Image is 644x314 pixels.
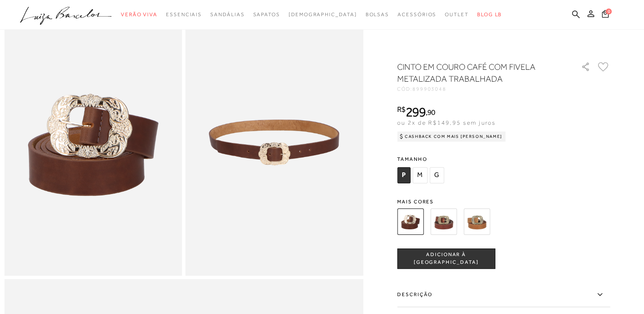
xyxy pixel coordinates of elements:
[121,11,157,17] span: Verão Viva
[397,199,610,204] span: Mais cores
[397,167,410,183] span: P
[397,248,495,269] button: ADICIONAR À [GEOGRAPHIC_DATA]
[398,7,436,23] a: categoryNavScreenReaderText
[4,9,182,276] img: image
[445,11,469,17] span: Outlet
[427,108,435,117] span: 90
[397,86,567,91] div: CÓD:
[397,119,495,126] span: ou 2x de R$149,95 sem juros
[429,167,444,183] span: G
[477,7,502,23] a: BLOG LB
[397,131,506,142] div: Cashback com Mais [PERSON_NAME]
[397,153,446,166] span: Tamanho
[166,11,202,17] span: Essenciais
[210,7,244,23] a: categoryNavScreenReaderText
[289,11,357,17] span: [DEMOGRAPHIC_DATA]
[398,11,436,17] span: Acessórios
[210,11,244,17] span: Sandálias
[464,208,490,235] img: CINTO LARGO EM COURO MARROM AMARULA COM FIVELA WESTERN
[477,11,502,17] span: BLOG LB
[398,251,495,266] span: ADICIONAR À [GEOGRAPHIC_DATA]
[445,7,469,23] a: categoryNavScreenReaderText
[186,9,364,276] img: image
[397,106,406,113] i: R$
[412,167,427,183] span: M
[253,11,280,17] span: Sapatos
[365,7,389,23] a: categoryNavScreenReaderText
[397,61,557,85] h1: CINTO EM COURO CAFÉ COM FIVELA METALIZADA TRABALHADA
[426,108,435,116] i: ,
[606,9,612,14] span: 0
[397,208,424,235] img: CINTO EM COURO CAFÉ COM FIVELA METALIZADA TRABALHADA
[166,7,202,23] a: categoryNavScreenReaderText
[412,86,447,92] span: 899903048
[599,9,611,21] button: 0
[430,208,457,235] img: CINTO LARGO EM COURO CAFÉ COM FIVELA WESTERN
[253,7,280,23] a: categoryNavScreenReaderText
[121,7,157,23] a: categoryNavScreenReaderText
[397,283,610,307] label: Descrição
[289,7,357,23] a: noSubCategoriesText
[406,104,426,120] span: 299
[365,11,389,17] span: Bolsas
